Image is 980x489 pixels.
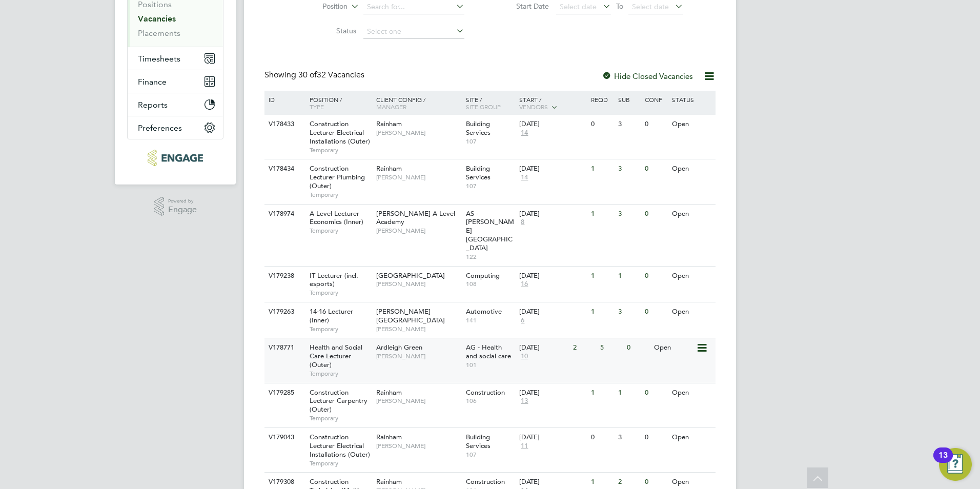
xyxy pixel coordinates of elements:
div: [DATE] [519,120,586,129]
span: Vendors [519,103,548,111]
div: Conf [642,91,669,108]
span: IT Lecturer (incl. esports) [310,271,358,289]
div: Open [669,115,714,134]
div: Status [669,91,714,108]
span: 8 [519,218,526,227]
div: V178974 [266,205,302,223]
span: 107 [466,137,515,146]
span: Type [310,103,324,111]
span: [PERSON_NAME] [376,352,461,360]
div: 1 [588,159,615,178]
div: [DATE] [519,308,586,316]
span: Computing [466,271,500,280]
span: Building Services [466,164,491,181]
button: Open Resource Center, 13 new notifications [939,448,972,481]
span: 122 [466,253,515,261]
span: Select date [560,2,597,11]
span: 10 [519,352,529,361]
div: Open [669,383,714,402]
div: Client Config / [374,91,463,115]
span: [PERSON_NAME][GEOGRAPHIC_DATA] [376,307,445,324]
span: Temporary [310,289,371,297]
span: Temporary [310,325,371,333]
span: 108 [466,280,515,288]
div: 0 [642,428,669,447]
a: Placements [138,28,180,38]
div: 1 [588,302,615,321]
div: 0 [642,205,669,223]
div: Start / [517,91,588,116]
div: ID [266,91,302,108]
div: Open [669,205,714,223]
span: 107 [466,182,515,190]
div: 0 [642,383,669,402]
div: Open [669,428,714,447]
span: Building Services [466,119,491,137]
div: 1 [616,267,642,286]
span: [PERSON_NAME] A Level Academy [376,209,455,227]
span: Construction Lecturer Electrical Installations (Outer) [310,433,370,459]
span: 13 [519,397,529,405]
span: Temporary [310,459,371,467]
span: 14 [519,173,529,182]
span: 107 [466,451,515,459]
div: 2 [570,338,597,357]
span: Rainham [376,388,402,397]
label: Start Date [490,2,549,11]
span: Preferences [138,123,182,133]
span: A Level Lecturer Economics (Inner) [310,209,363,227]
div: [DATE] [519,343,568,352]
span: 101 [466,361,515,369]
span: 30 of [298,70,317,80]
div: V178771 [266,338,302,357]
span: [PERSON_NAME] [376,129,461,137]
span: Rainham [376,119,402,128]
div: [DATE] [519,165,586,173]
span: [PERSON_NAME] [376,173,461,181]
span: Construction [466,477,505,486]
button: Preferences [128,116,223,139]
a: Go to home page [127,150,223,166]
div: V179285 [266,383,302,402]
div: 3 [616,205,642,223]
img: huntereducation-logo-retina.png [148,150,202,166]
div: 3 [616,159,642,178]
span: 14 [519,129,529,137]
span: [GEOGRAPHIC_DATA] [376,271,445,280]
span: [PERSON_NAME] [376,280,461,288]
div: 13 [938,455,948,468]
span: Building Services [466,433,491,450]
div: 0 [588,115,615,134]
span: 11 [519,442,529,451]
span: Temporary [310,191,371,199]
div: Open [669,302,714,321]
div: V179238 [266,267,302,286]
span: Automotive [466,307,502,316]
span: Engage [168,206,197,214]
label: Position [289,2,348,12]
div: Open [651,338,696,357]
span: AS - [PERSON_NAME][GEOGRAPHIC_DATA] [466,209,514,253]
span: Ardleigh Green [376,343,422,352]
div: 0 [642,115,669,134]
div: V178433 [266,115,302,134]
div: 1 [588,205,615,223]
span: Construction Lecturer Plumbing (Outer) [310,164,365,190]
span: Rainham [376,433,402,441]
a: Powered byEngage [154,197,197,216]
span: 106 [466,397,515,405]
div: V179043 [266,428,302,447]
div: 1 [588,267,615,286]
span: Finance [138,77,167,87]
div: 0 [624,338,651,357]
span: Rainham [376,477,402,486]
span: Construction Lecturer Carpentry (Outer) [310,388,367,414]
div: Sub [616,91,642,108]
div: [DATE] [519,389,586,397]
span: 16 [519,280,529,289]
div: Showing [264,70,366,80]
span: Manager [376,103,406,111]
div: 5 [598,338,624,357]
span: [PERSON_NAME] [376,325,461,333]
span: Construction Lecturer Electrical Installations (Outer) [310,119,370,146]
